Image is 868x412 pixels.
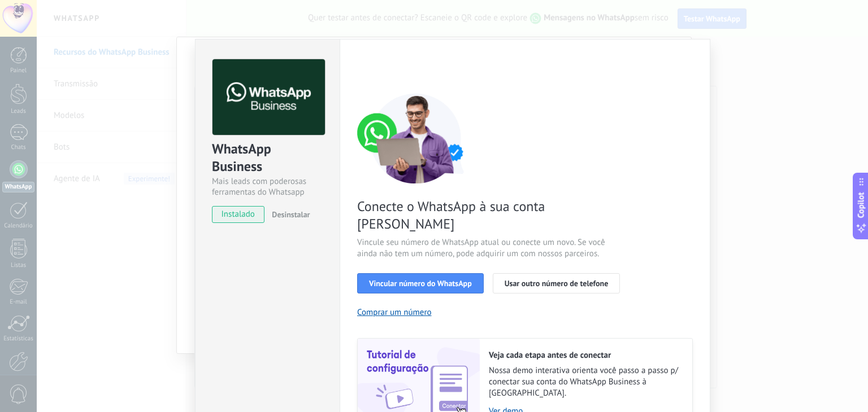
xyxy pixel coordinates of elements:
img: connect number [357,93,476,183]
button: Usar outro número de telefone [493,273,620,293]
span: Vincule seu número de WhatsApp atual ou conecte um novo. Se você ainda não tem um número, pode ad... [357,237,626,260]
div: WhatsApp Business [212,140,323,176]
button: Desinstalar [267,206,310,223]
span: Desinstalar [272,209,310,220]
span: instalado [212,206,264,223]
h2: Veja cada etapa antes de conectar [489,350,681,361]
span: Copilot [856,192,867,218]
span: Usar outro número de telefone [505,279,609,287]
div: Mais leads com poderosas ferramentas do Whatsapp [212,176,323,198]
span: Vincular número do WhatsApp [369,279,472,287]
button: Vincular número do WhatsApp [357,273,484,293]
button: Comprar um número [357,307,432,318]
span: Conecte o WhatsApp à sua conta [PERSON_NAME] [357,198,626,233]
span: Nossa demo interativa orienta você passo a passo p/ conectar sua conta do WhatsApp Business à [GE... [489,365,681,399]
img: logo_main.png [212,59,325,135]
